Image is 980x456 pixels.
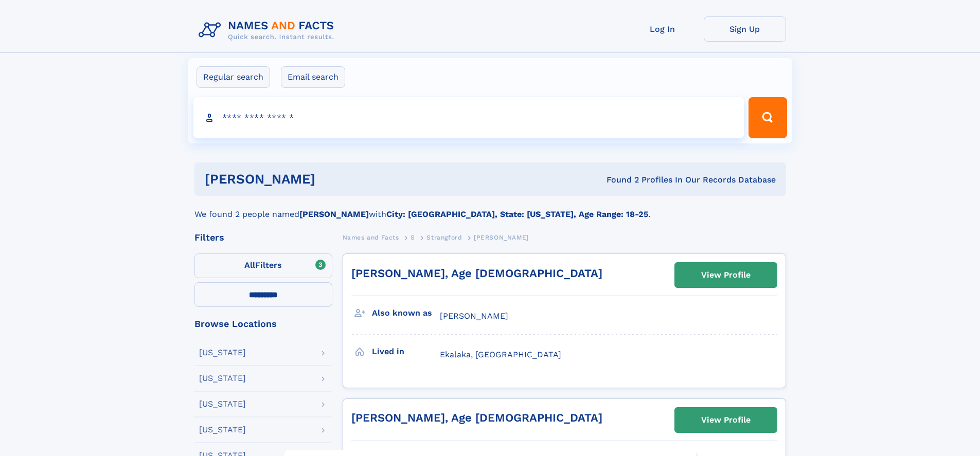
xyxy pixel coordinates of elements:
[193,97,744,138] input: search input
[675,263,777,287] a: View Profile
[199,400,246,408] div: [US_STATE]
[386,209,648,219] b: City: [GEOGRAPHIC_DATA], State: [US_STATE], Age Range: 18-25
[704,16,786,42] a: Sign Up
[426,231,462,244] a: Strangford
[701,408,751,432] div: View Profile
[701,263,751,287] div: View Profile
[675,408,777,432] a: View Profile
[205,173,461,186] h1: [PERSON_NAME]
[351,411,602,424] a: [PERSON_NAME], Age [DEMOGRAPHIC_DATA]
[199,349,246,357] div: [US_STATE]
[461,174,776,186] div: Found 2 Profiles In Our Records Database
[343,231,399,244] a: Names and Facts
[244,260,255,270] span: All
[474,234,529,241] span: [PERSON_NAME]
[281,66,345,88] label: Email search
[199,426,246,434] div: [US_STATE]
[197,66,270,88] label: Regular search
[411,234,415,241] span: S
[372,343,440,360] h3: Lived in
[194,196,786,221] div: We found 2 people named with .
[621,16,704,42] a: Log In
[372,304,440,322] h3: Also known as
[440,311,508,321] span: [PERSON_NAME]
[426,234,462,241] span: Strangford
[299,209,369,219] b: [PERSON_NAME]
[411,231,415,244] a: S
[440,350,561,359] span: Ekalaka, [GEOGRAPHIC_DATA]
[749,97,787,138] button: Search Button
[199,374,246,382] div: [US_STATE]
[194,16,343,44] img: Logo Names and Facts
[351,267,602,280] a: [PERSON_NAME], Age [DEMOGRAPHIC_DATA]
[194,319,332,329] div: Browse Locations
[194,233,332,242] div: Filters
[194,253,332,278] label: Filters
